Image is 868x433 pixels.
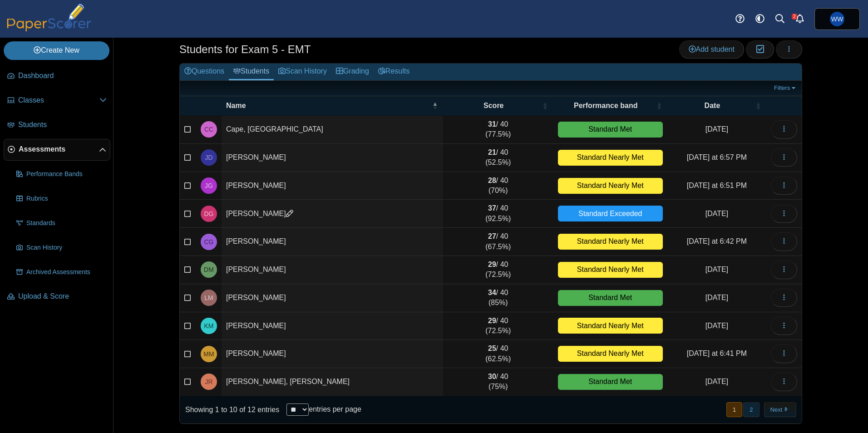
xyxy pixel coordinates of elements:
[443,228,553,256] td: / 40 (67.5%)
[687,153,747,161] time: Aug 12, 2025 at 6:57 PM
[443,116,553,144] td: / 40 (77.5%)
[179,42,311,57] h1: Students for Exam 5 - EMT
[204,211,214,217] span: David Garza
[226,102,246,109] span: Name
[432,96,438,115] span: Name : Activate to invert sorting
[13,212,110,234] a: Standards
[222,200,443,228] td: [PERSON_NAME]
[705,102,720,109] span: Date
[204,126,213,133] span: Clarissa Cape
[4,25,94,33] a: PaperScorer
[558,262,663,278] div: Standard Nearly Met
[222,144,443,172] td: [PERSON_NAME]
[180,64,229,80] a: Questions
[488,177,496,184] b: 28
[558,318,663,334] div: Standard Nearly Met
[19,144,99,154] span: Assessments
[4,65,110,87] a: Dashboard
[443,256,553,284] td: / 40 (72.5%)
[18,71,107,81] span: Dashboard
[558,374,663,390] div: Standard Met
[743,402,759,417] button: 2
[203,351,214,357] span: Maria Munoz
[726,402,742,417] button: 1
[488,373,496,380] b: 30
[331,64,374,80] a: Grading
[488,289,496,296] b: 34
[222,172,443,200] td: [PERSON_NAME]
[679,40,744,59] a: Add student
[4,41,109,59] a: Create New
[4,114,110,136] a: Students
[705,294,728,301] time: Jun 30, 2025 at 12:14 PM
[558,122,663,138] div: Standard Met
[830,12,844,26] span: William Whitney
[705,210,728,217] time: Jun 26, 2025 at 7:08 PM
[26,170,107,179] span: Performance Bands
[558,150,663,166] div: Standard Nearly Met
[205,182,213,189] span: Justin Garcia
[13,261,110,283] a: Archived Assessments
[705,125,728,133] time: Jun 26, 2025 at 6:32 PM
[18,95,99,105] span: Classes
[13,188,110,210] a: Rubrics
[4,139,110,161] a: Assessments
[574,102,637,109] span: Performance band
[274,64,331,80] a: Scan History
[222,340,443,368] td: [PERSON_NAME]
[222,116,443,144] td: Cape, [GEOGRAPHIC_DATA]
[488,232,496,240] b: 27
[180,396,279,423] div: Showing 1 to 10 of 12 entries
[656,96,662,115] span: Performance band : Activate to sort
[725,402,796,417] nav: pagination
[222,284,443,312] td: [PERSON_NAME]
[687,182,747,189] time: Aug 12, 2025 at 6:51 PM
[542,96,548,115] span: Score : Activate to sort
[558,206,663,221] div: Standard Exceeded
[443,144,553,172] td: / 40 (52.5%)
[443,340,553,368] td: / 40 (62.5%)
[687,349,747,357] time: Aug 12, 2025 at 6:41 PM
[229,64,274,80] a: Students
[488,120,496,128] b: 31
[831,16,843,22] span: William Whitney
[488,204,496,212] b: 37
[764,402,796,417] button: Next
[488,317,496,325] b: 29
[4,90,110,112] a: Classes
[443,172,553,200] td: / 40 (70%)
[488,344,496,352] b: 25
[13,163,110,185] a: Performance Bands
[443,368,553,396] td: / 40 (75%)
[790,9,810,29] a: Alerts
[4,286,110,308] a: Upload & Score
[4,4,94,31] img: PaperScorer
[814,8,860,30] a: William Whitney
[13,237,110,259] a: Scan History
[18,291,107,301] span: Upload & Score
[483,102,503,109] span: Score
[18,120,107,130] span: Students
[204,239,214,245] span: Christopher Gauthier
[772,84,799,93] a: Filters
[222,312,443,340] td: [PERSON_NAME]
[309,405,361,413] label: entries per page
[204,323,214,329] span: Kaylyn Morales
[558,178,663,194] div: Standard Nearly Met
[26,219,107,228] span: Standards
[488,261,496,268] b: 29
[687,237,747,245] time: Aug 12, 2025 at 6:42 PM
[222,368,443,396] td: [PERSON_NAME], [PERSON_NAME]
[558,346,663,362] div: Standard Nearly Met
[558,234,663,250] div: Standard Nearly Met
[222,256,443,284] td: [PERSON_NAME]
[705,322,728,330] time: Jun 26, 2025 at 6:35 PM
[374,64,414,80] a: Results
[705,378,728,385] time: Jun 26, 2025 at 6:33 PM
[755,96,761,115] span: Date : Activate to sort
[26,268,107,277] span: Archived Assessments
[488,148,496,156] b: 21
[558,290,663,306] div: Standard Met
[26,194,107,203] span: Rubrics
[222,228,443,256] td: [PERSON_NAME]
